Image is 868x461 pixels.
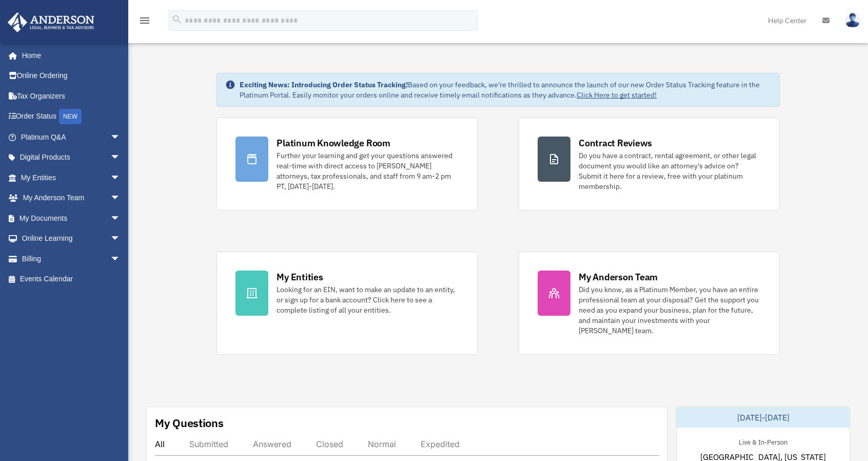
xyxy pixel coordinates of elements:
i: search [171,14,183,25]
a: My Anderson Team Did you know, as a Platinum Member, you have an entire professional team at your... [519,252,780,355]
a: Online Learningarrow_drop_down [7,228,136,249]
img: Anderson Advisors Platinum Portal [5,12,97,32]
a: Billingarrow_drop_down [7,248,136,269]
span: arrow_drop_down [110,208,131,229]
div: Expedited [421,439,460,449]
div: Further your learning and get your questions answered real-time with direct access to [PERSON_NAM... [277,150,459,191]
a: Order StatusNEW [7,106,136,127]
a: My Documentsarrow_drop_down [7,208,136,228]
div: Looking for an EIN, want to make an update to an entity, or sign up for a bank account? Click her... [277,284,459,315]
a: Platinum Q&Aarrow_drop_down [7,127,136,147]
div: Answered [253,439,291,449]
div: Live & In-Person [731,436,796,447]
div: Did you know, as a Platinum Member, you have an entire professional team at your disposal? Get th... [579,284,761,336]
span: arrow_drop_down [110,127,131,148]
a: Online Ordering [7,66,136,86]
a: Home [7,45,131,66]
div: Normal [368,439,396,449]
a: My Anderson Teamarrow_drop_down [7,188,136,208]
a: Click Here to get started! [577,90,657,100]
div: Based on your feedback, we're thrilled to announce the launch of our new Order Status Tracking fe... [240,80,771,100]
div: Submitted [189,439,228,449]
i: menu [139,14,151,27]
div: Contract Reviews [579,137,652,149]
strong: Exciting News: Introducing Order Status Tracking! [240,80,408,89]
a: Platinum Knowledge Room Further your learning and get your questions answered real-time with dire... [216,118,478,210]
span: arrow_drop_down [110,167,131,188]
img: User Pic [845,13,860,28]
a: My Entitiesarrow_drop_down [7,167,136,188]
div: My Anderson Team [579,271,658,283]
span: arrow_drop_down [110,248,131,270]
a: Digital Productsarrow_drop_down [7,147,136,168]
div: Platinum Knowledge Room [277,137,390,149]
div: My Questions [155,415,224,431]
a: menu [139,18,151,27]
div: All [155,439,165,449]
div: My Entities [277,271,323,283]
a: Tax Organizers [7,86,136,106]
span: arrow_drop_down [110,188,131,209]
div: Do you have a contract, rental agreement, or other legal document you would like an attorney's ad... [579,150,761,191]
span: arrow_drop_down [110,147,131,168]
div: NEW [59,109,82,124]
a: Contract Reviews Do you have a contract, rental agreement, or other legal document you would like... [519,118,780,210]
a: My Entities Looking for an EIN, want to make an update to an entity, or sign up for a bank accoun... [216,252,478,355]
div: [DATE]-[DATE] [677,407,850,428]
div: Closed [316,439,343,449]
span: arrow_drop_down [110,228,131,249]
a: Events Calendar [7,269,136,290]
